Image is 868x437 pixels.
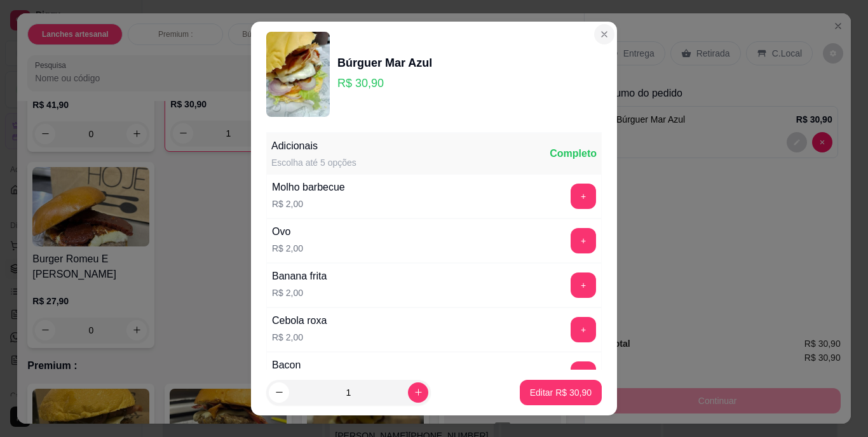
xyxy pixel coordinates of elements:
div: Ovo [272,224,303,239]
button: decrease-product-quantity [269,382,289,403]
div: Molho barbecue [272,180,345,195]
div: Cebola roxa [272,313,327,328]
p: R$ 2,00 [272,242,303,255]
button: Close [594,24,614,44]
button: add [571,317,596,342]
div: Búrguer Mar Azul [337,54,432,72]
button: increase-product-quantity [408,382,428,403]
button: add [571,272,596,298]
button: add [571,184,596,209]
p: R$ 2,00 [272,198,345,210]
p: Editar R$ 30,90 [530,386,592,399]
p: R$ 2,00 [272,286,327,299]
p: R$ 2,00 [272,331,327,344]
div: Escolha até 5 opções [271,156,356,169]
button: add [571,228,596,253]
button: Editar R$ 30,90 [520,380,602,405]
p: R$ 30,90 [337,74,432,92]
img: product-image [266,32,330,116]
div: Completo [550,146,597,161]
div: Banana frita [272,269,327,284]
div: Adicionais [271,138,356,154]
div: Bacon [272,358,303,373]
button: add [571,361,596,387]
